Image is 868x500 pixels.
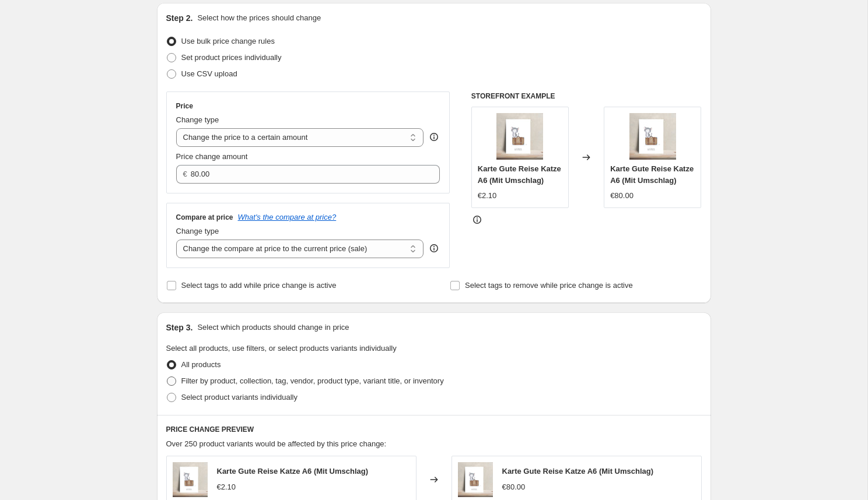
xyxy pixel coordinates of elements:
[176,227,219,235] span: Change type
[173,462,208,497] img: Postkarte_Gute_Reise_Katze_80x.jpg
[176,101,193,111] h3: Price
[166,344,397,353] span: Select all products, use filters, or select products variants individually
[166,322,193,333] h2: Step 3.
[191,165,422,184] input: 80.00
[181,393,297,402] span: Select product variants individually
[217,481,236,493] div: €2.10
[465,281,633,290] span: Select tags to remove while price change is active
[166,425,702,434] h6: PRICE CHANGE PREVIEW
[238,213,337,221] button: What's the compare at price?
[458,462,493,497] img: Postkarte_Gute_Reise_Katze_80x.jpg
[428,242,440,254] div: help
[181,53,282,62] span: Set product prices individually
[181,69,237,78] span: Use CSV upload
[176,213,233,222] h3: Compare at price
[496,113,543,160] img: Postkarte_Gute_Reise_Katze_80x.jpg
[428,131,440,143] div: help
[166,439,387,448] span: Over 250 product variants would be affected by this price change:
[471,91,702,101] h6: STOREFRONT EXAMPLE
[183,170,187,178] span: €
[478,164,561,185] span: Karte Gute Reise Katze A6 (Mit Umschlag)
[502,467,654,476] span: Karte Gute Reise Katze A6 (Mit Umschlag)
[610,190,633,202] div: €80.00
[181,281,337,290] span: Select tags to add while price change is active
[502,481,526,493] div: €80.00
[197,322,349,333] p: Select which products should change in price
[181,376,444,385] span: Filter by product, collection, tag, vendor, product type, variant title, or inventory
[181,360,221,369] span: All products
[629,113,676,160] img: Postkarte_Gute_Reise_Katze_80x.jpg
[217,467,369,476] span: Karte Gute Reise Katze A6 (Mit Umschlag)
[176,152,248,161] span: Price change amount
[176,115,219,124] span: Change type
[181,37,275,45] span: Use bulk price change rules
[197,12,321,24] p: Select how the prices should change
[166,12,193,24] h2: Step 2.
[610,164,694,185] span: Karte Gute Reise Katze A6 (Mit Umschlag)
[478,190,497,202] div: €2.10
